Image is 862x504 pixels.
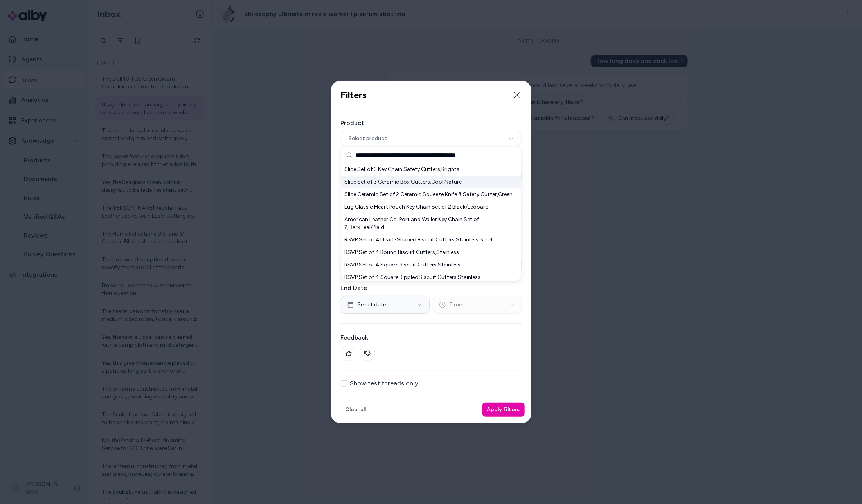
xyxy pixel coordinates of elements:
[341,194,522,203] label: Tags
[342,234,521,246] div: RSVP Set of 4 Heart-Shaped Biscuit Cutters,Stainless Steel
[341,403,371,417] button: Clear all
[482,403,525,417] button: Apply filters
[342,188,521,201] div: Slice Ceramic Set of 2 Ceramic Squeeze Knife & Safety Cutter,Green
[342,201,521,213] div: Lug Classic Heart Pouch Key Chain Set of 2,Black/Leopard
[342,163,521,176] div: Slice Set of 3 Key Chain Safety Cutters,Brights
[349,135,390,142] span: Select product..
[341,283,522,293] label: End Date
[341,119,522,128] label: Product
[342,246,521,259] div: RSVP Set of 4 Round Biscuit Cutters,Stainless
[350,380,419,387] label: Show test threads only
[342,271,521,284] div: RSVP Set of 4 Square Rippled Biscuit Cutters,Stainless
[341,206,522,221] div: Select tags...
[341,89,367,101] h2: Filters
[358,301,386,309] span: Select date
[342,213,521,234] div: American Leather Co. Portland Wallet Key Chain Set of 2,DarkTeal/Plaid
[341,256,430,274] button: Select date
[341,168,522,184] button: Select widget...
[341,243,522,253] label: Start Date
[341,296,430,314] button: Select date
[342,259,521,271] div: RSVP Set of 4 Square Biscuit Cutters,Stainless
[341,333,522,342] label: Feedback
[342,176,521,188] div: Slice Set of 3 Ceramic Box Cutters,Cool Nature
[341,155,522,165] label: Widget
[342,163,521,281] div: Suggestions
